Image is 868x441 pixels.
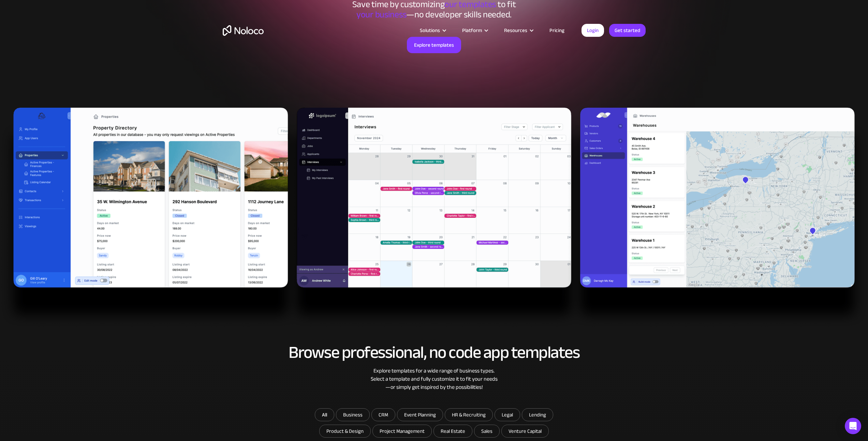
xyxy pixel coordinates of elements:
[411,26,454,35] div: Solutions
[223,367,646,391] div: Explore templates for a wide range of business types. Select a template and fully customize it to...
[609,24,646,37] a: Get started
[223,343,646,362] h2: Browse professional, no code app templates
[298,408,571,439] form: Email Form
[454,26,496,35] div: Platform
[496,26,541,35] div: Resources
[462,26,482,35] div: Platform
[420,26,440,35] div: Solutions
[541,26,573,35] a: Pricing
[582,24,604,37] a: Login
[845,418,861,434] div: Open Intercom Messenger
[223,25,264,36] a: home
[315,408,334,421] a: All
[504,26,527,35] div: Resources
